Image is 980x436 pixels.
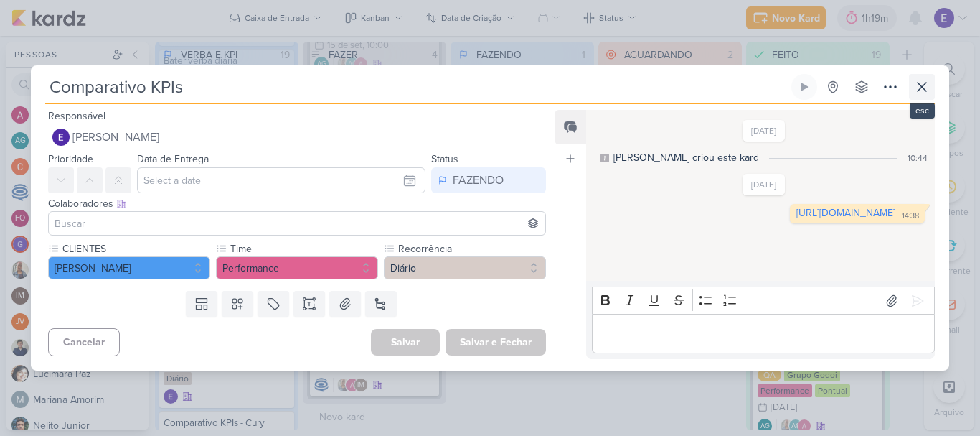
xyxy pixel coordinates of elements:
[908,152,928,164] div: 10:44
[796,207,895,219] a: [URL][DOMAIN_NAME]
[229,241,378,256] label: Time
[45,74,788,100] input: Kard Sem Título
[52,215,542,232] input: Buscar
[48,153,93,165] label: Prioridade
[48,256,210,279] button: [PERSON_NAME]
[902,210,919,222] div: 14:38
[910,103,935,119] div: esc
[384,256,546,279] button: Diário
[52,129,70,146] img: Eduardo Quaresma
[72,129,159,146] span: [PERSON_NAME]
[137,153,209,165] label: Data de Entrega
[798,81,810,93] div: Ligar relógio
[397,241,546,256] label: Recorrência
[48,110,105,122] label: Responsável
[592,314,935,353] div: Editor editing area: main
[48,124,546,150] button: [PERSON_NAME]
[48,196,546,211] div: Colaboradores
[431,153,458,165] label: Status
[216,256,378,279] button: Performance
[137,167,425,193] input: Select a date
[431,167,546,193] button: FAZENDO
[592,287,935,315] div: Editor toolbar
[613,150,759,165] div: [PERSON_NAME] criou este kard
[453,172,504,189] div: FAZENDO
[61,241,210,256] label: CLIENTES
[48,328,120,356] button: Cancelar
